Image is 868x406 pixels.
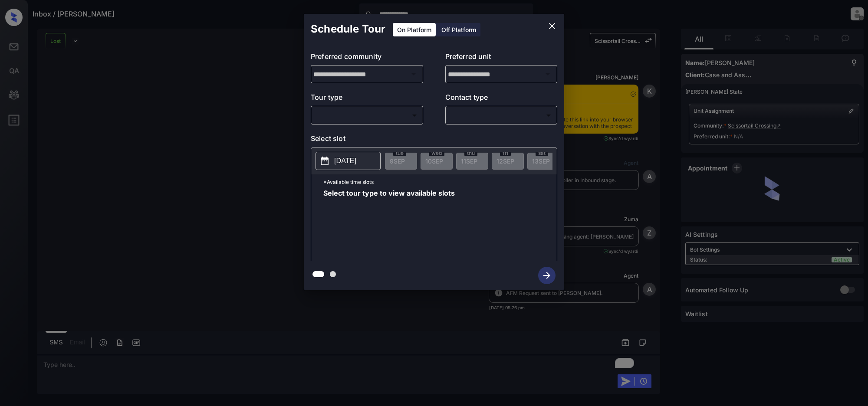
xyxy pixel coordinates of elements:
p: Tour type [311,92,423,106]
button: [DATE] [316,152,381,170]
p: Contact type [445,92,558,106]
span: Select tour type to view available slots [323,190,455,259]
button: close [543,17,561,35]
p: [DATE] [334,156,356,166]
div: On Platform [393,23,436,36]
p: *Available time slots [323,174,557,190]
div: Off Platform [437,23,480,36]
p: Preferred community [311,51,423,65]
p: Preferred unit [445,51,558,65]
h2: Schedule Tour [304,14,392,44]
p: Select slot [311,133,557,147]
